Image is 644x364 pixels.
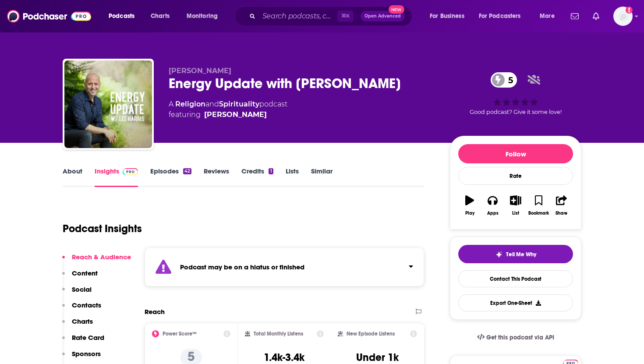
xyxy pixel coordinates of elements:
a: Charts [145,9,175,23]
span: For Business [430,10,464,22]
button: tell me why sparkleTell Me Why [458,245,573,263]
span: Open Advanced [364,14,401,18]
a: Show notifications dropdown [589,9,603,24]
span: 5 [499,72,517,88]
div: Search podcasts, credits, & more... [243,6,421,26]
a: InsightsPodchaser Pro [95,167,138,187]
div: Rate [458,167,573,185]
button: Rate Card [62,333,104,350]
button: open menu [103,9,146,23]
a: Lee Harris [204,110,267,120]
a: About [63,167,82,187]
a: 5 [491,72,517,88]
span: Logged in as megcassidy [613,7,633,26]
button: Reach & Audience [62,253,131,269]
button: open menu [180,9,229,23]
section: Click to expand status details [145,247,424,286]
span: Monitoring [187,10,218,22]
a: Spirituality [219,100,259,108]
a: Lists [286,167,299,187]
button: Charts [62,317,93,333]
h2: Reach [145,307,165,316]
h2: Total Monthly Listens [254,331,303,337]
span: New [389,5,404,14]
button: Follow [458,144,573,163]
p: Rate Card [72,333,104,342]
a: Credits1 [241,167,273,187]
div: Apps [487,211,499,216]
button: Bookmark [527,190,550,221]
h2: New Episode Listens [347,331,395,337]
span: For Podcasters [479,10,521,22]
a: Religion [175,100,205,108]
button: Export One-Sheet [458,294,573,311]
a: Contact This Podcast [458,270,573,287]
img: tell me why sparkle [495,251,502,258]
img: User Profile [613,7,633,26]
span: [PERSON_NAME] [169,67,231,75]
span: ⌘ K [337,11,354,22]
button: List [504,190,527,221]
div: List [512,211,519,216]
p: Contacts [72,301,101,309]
span: More [540,10,555,22]
img: Energy Update with Lee Harris [64,60,152,148]
button: Content [62,269,98,285]
img: Podchaser Pro [123,168,138,175]
a: Reviews [204,167,229,187]
h1: Podcast Insights [63,222,142,235]
button: Show profile menu [613,7,633,26]
a: Show notifications dropdown [567,9,582,24]
button: open menu [534,9,566,23]
p: Sponsors [72,350,101,358]
p: Content [72,269,98,277]
div: 5Good podcast? Give it some love! [450,67,581,121]
a: Episodes42 [150,167,191,187]
span: Good podcast? Give it some love! [470,109,562,115]
span: Get this podcast via API [486,334,554,341]
span: featuring [169,110,287,120]
p: Social [72,285,92,293]
a: Get this podcast via API [470,327,561,348]
div: 1 [269,168,273,174]
button: Social [62,285,92,301]
button: open menu [424,9,475,23]
span: Tell Me Why [506,251,536,258]
div: Bookmark [528,211,549,216]
button: Share [550,190,573,221]
strong: Podcast may be on a hiatus or finished [180,263,304,271]
img: Podchaser - Follow, Share and Rate Podcasts [7,8,91,25]
button: open menu [473,9,534,23]
div: Play [465,211,474,216]
p: Charts [72,317,93,325]
button: Open AdvancedNew [361,11,405,21]
a: Similar [311,167,333,187]
h3: 1.4k-3.4k [264,351,304,364]
div: Share [556,211,567,216]
div: 42 [183,168,191,174]
button: Apps [481,190,504,221]
span: Charts [151,10,170,22]
p: Reach & Audience [72,253,131,261]
svg: Add a profile image [626,7,633,14]
button: Play [458,190,481,221]
span: and [205,100,219,108]
div: A podcast [169,99,287,120]
input: Search podcasts, credits, & more... [259,9,337,23]
h3: Under 1k [356,351,399,364]
button: Contacts [62,301,101,317]
span: Podcasts [109,10,134,22]
h2: Power Score™ [163,331,197,337]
